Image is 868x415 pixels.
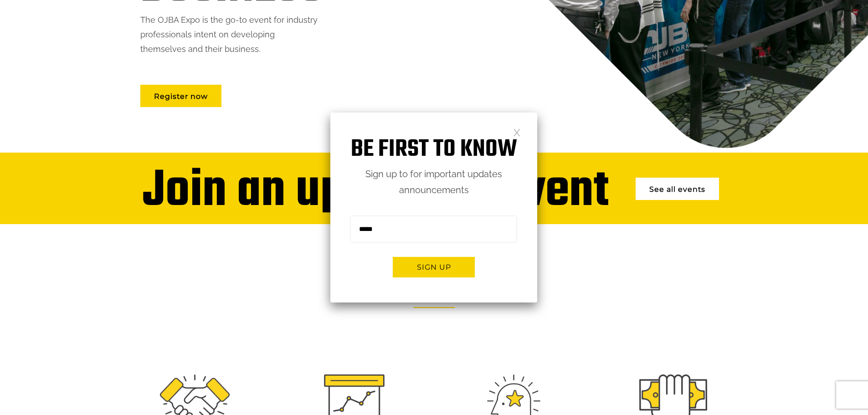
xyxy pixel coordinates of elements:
h1: AT THE OJBA EXPO YOU’LL: [337,285,531,313]
h1: Be first to know [330,135,537,164]
p: Sign up to for important updates announcements [330,166,537,198]
p: The OJBA Expo is the go-to event for industry professionals intent on developing themselves and t... [140,13,337,56]
a: Register now [140,85,221,107]
div: Join an upcoming event [143,171,609,213]
button: Sign up [393,257,475,277]
a: See all events [636,178,719,200]
a: Close [513,128,521,136]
